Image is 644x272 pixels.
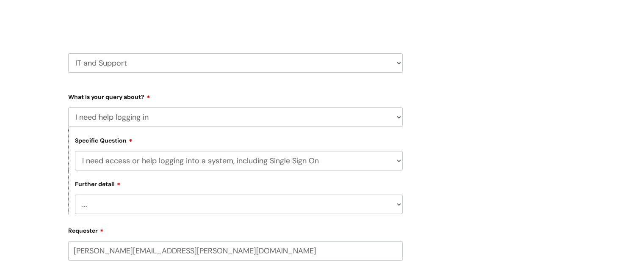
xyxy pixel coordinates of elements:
[68,91,403,101] label: What is your query about?
[68,10,403,26] h2: Select issue type
[68,224,403,234] label: Requester
[75,136,133,144] label: Specific Question
[75,179,121,188] label: Further detail
[68,241,403,261] input: Email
